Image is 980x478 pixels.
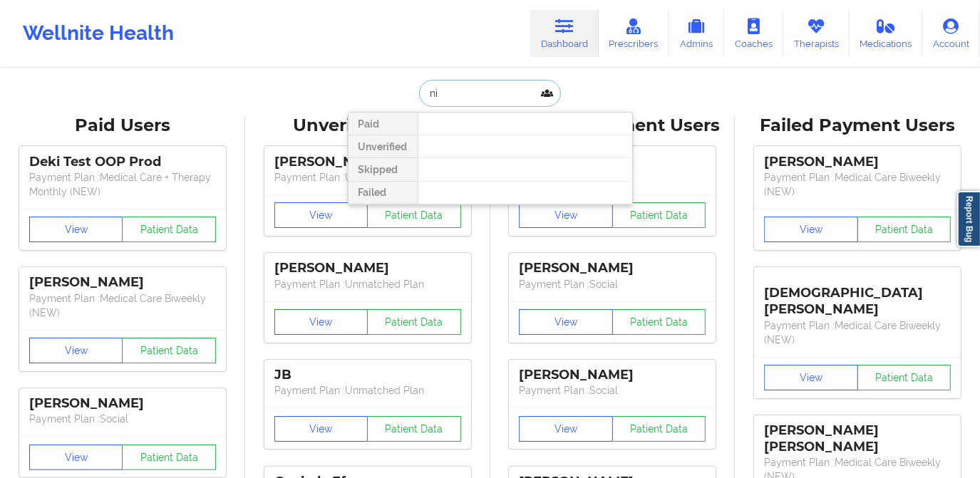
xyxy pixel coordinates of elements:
[29,291,216,320] p: Payment Plan : Medical Care Biweekly (NEW)
[367,202,461,228] button: Patient Data
[669,10,724,57] a: Admins
[519,367,706,383] div: [PERSON_NAME]
[29,170,216,199] p: Payment Plan : Medical Care + Therapy Monthly (NEW)
[274,277,461,291] p: Payment Plan : Unmatched Plan
[519,202,613,228] button: View
[764,274,951,318] div: [DEMOGRAPHIC_DATA][PERSON_NAME]
[612,202,706,228] button: Patient Data
[612,416,706,442] button: Patient Data
[367,416,461,442] button: Patient Data
[850,10,923,57] a: Medications
[29,395,216,412] div: [PERSON_NAME]
[274,170,461,185] p: Payment Plan : Unmatched Plan
[764,422,951,455] div: [PERSON_NAME] [PERSON_NAME]
[10,115,235,137] div: Paid Users
[349,135,418,158] div: Unverified
[519,383,706,398] p: Payment Plan : Social
[857,217,951,242] button: Patient Data
[724,10,783,57] a: Coaches
[764,217,858,242] button: View
[764,365,858,390] button: View
[29,274,216,291] div: [PERSON_NAME]
[29,217,123,242] button: View
[857,365,951,390] button: Patient Data
[29,154,216,170] div: Deki Test OOP Prod
[367,309,461,335] button: Patient Data
[274,367,461,383] div: JB
[274,260,461,276] div: [PERSON_NAME]
[957,191,980,247] a: Report Bug
[530,10,599,57] a: Dashboard
[519,416,613,442] button: View
[783,10,850,57] a: Therapists
[922,10,980,57] a: Account
[29,412,216,426] p: Payment Plan : Social
[349,182,418,204] div: Failed
[274,416,368,442] button: View
[349,158,418,181] div: Skipped
[122,217,216,242] button: Patient Data
[612,309,706,335] button: Patient Data
[764,170,951,199] p: Payment Plan : Medical Care Biweekly (NEW)
[29,338,123,363] button: View
[519,260,706,276] div: [PERSON_NAME]
[519,277,706,291] p: Payment Plan : Social
[599,10,669,57] a: Prescribers
[274,154,461,170] div: [PERSON_NAME]
[255,115,480,137] div: Unverified Users
[122,338,216,363] button: Patient Data
[764,318,951,347] p: Payment Plan : Medical Care Biweekly (NEW)
[764,154,951,170] div: [PERSON_NAME]
[745,115,970,137] div: Failed Payment Users
[29,445,123,470] button: View
[349,113,418,135] div: Paid
[519,309,613,335] button: View
[122,445,216,470] button: Patient Data
[274,202,368,228] button: View
[274,309,368,335] button: View
[274,383,461,398] p: Payment Plan : Unmatched Plan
